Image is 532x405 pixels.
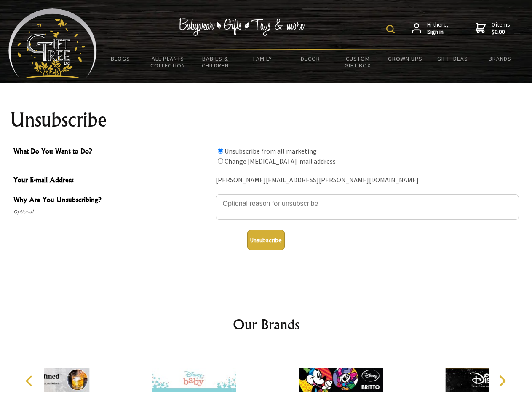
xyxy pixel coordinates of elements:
[476,21,510,36] a: 0 items$0.00
[13,175,211,187] span: Your E-mail Address
[476,50,524,67] a: Brands
[427,21,449,36] span: Hi there,
[13,194,211,207] span: Why Are You Unsubscribing?
[225,157,336,165] label: Change [MEDICAL_DATA]-mail address
[493,372,511,390] button: Next
[286,50,334,67] a: Decor
[17,314,516,335] h2: Our Brands
[21,372,40,390] button: Previous
[13,146,211,158] span: What Do You Want to Do?
[192,50,239,74] a: Babies & Children
[334,50,382,74] a: Custom Gift Box
[218,148,223,154] input: What Do You Want to Do?
[218,158,223,164] input: What Do You Want to Do?
[247,230,285,250] button: Unsubscribe
[216,174,519,187] div: [PERSON_NAME][EMAIL_ADDRESS][PERSON_NAME][DOMAIN_NAME]
[13,207,211,217] span: Optional
[225,147,317,155] label: Unsubscribe from all marketing
[429,50,476,67] a: Gift Ideas
[97,50,144,67] a: BLOGS
[239,50,287,67] a: Family
[492,21,510,36] span: 0 items
[144,50,192,74] a: All Plants Collection
[8,8,97,78] img: Babyware - Gifts - Toys and more...
[381,50,429,67] a: Grown Ups
[492,28,510,36] strong: $0.00
[10,110,522,130] h1: Unsubscribe
[179,18,305,36] img: Babywear - Gifts - Toys & more
[412,21,449,36] a: Hi there,Sign in
[386,25,395,33] img: product search
[427,28,449,36] strong: Sign in
[216,194,519,220] textarea: Why Are You Unsubscribing?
